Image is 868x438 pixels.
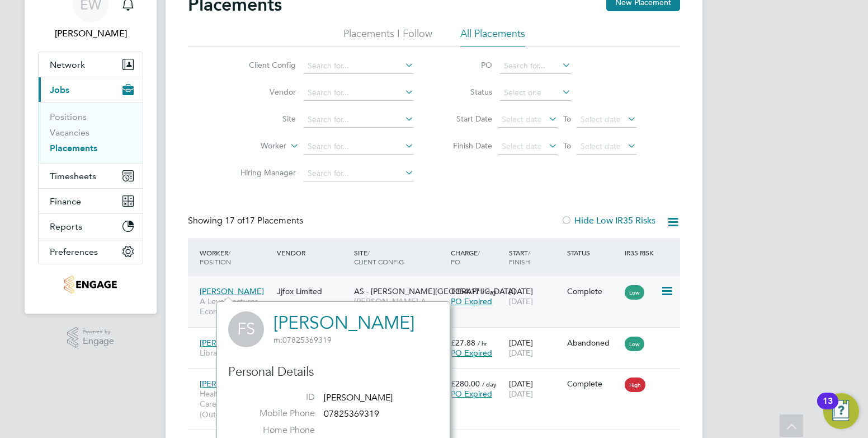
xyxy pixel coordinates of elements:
span: [PERSON_NAME] [200,338,264,348]
label: Home Phone [237,425,315,436]
label: Finish Date [442,141,492,151]
span: Preferences [50,246,98,257]
a: Vacancies [50,127,89,138]
span: To [560,138,574,153]
span: Ellie Wiggin [38,27,143,40]
span: / Finish [509,248,530,266]
span: To [560,111,574,126]
div: Worker [197,243,274,272]
div: Complete [567,379,620,389]
input: Search for... [304,139,414,155]
span: Engage [83,337,114,346]
a: Placements [50,143,97,153]
h3: Personal Details [228,364,438,380]
img: jjfox-logo-retina.png [64,276,116,293]
button: Open Resource Center, 13 new notifications [823,393,859,429]
a: Powered byEngage [67,327,115,348]
div: Site [351,243,448,272]
input: Search for... [304,112,414,128]
span: / Client Config [354,248,404,266]
span: [DATE] [509,389,533,399]
button: Jobs [39,77,143,102]
span: Powered by [83,327,114,337]
span: High [625,378,645,392]
span: Network [50,59,85,70]
div: Showing [188,215,305,227]
span: A Level Lecturer Economics (Inner) [200,296,271,316]
a: [PERSON_NAME] [273,312,414,334]
span: PO Expired [451,348,492,358]
div: Jjfox Limited [274,281,351,302]
span: FS [228,311,264,347]
button: Timesheets [39,164,143,188]
label: Mobile Phone [237,408,315,420]
a: Positions [50,111,87,122]
label: ID [237,392,315,403]
span: [PERSON_NAME] [200,286,264,296]
span: £280.00 [451,379,480,389]
span: PO Expired [451,296,492,306]
span: [DATE] [509,296,533,306]
span: 17 of [225,215,245,226]
span: / hr [478,339,487,347]
span: 07825369319 [324,409,379,420]
span: [PERSON_NAME] [324,392,393,403]
input: Search for... [500,58,571,74]
a: [PERSON_NAME]A Level Lecturer Economics (Inner)Jjfox LimitedAS - [PERSON_NAME][GEOGRAPHIC_DATA][P... [197,280,680,290]
div: Charge [448,243,506,272]
a: [PERSON_NAME]…Health and Social Care Lecturer (Outer)Jjfox LimitedHealth & Early Years[GEOGRAPHIC... [197,372,680,382]
span: Select date [581,141,621,151]
span: Finance [50,196,81,207]
button: Finance [39,189,143,213]
div: [DATE] [506,281,564,312]
span: [PERSON_NAME] A Level Academy [354,296,445,316]
span: / day [482,287,497,296]
input: Select one [500,85,571,101]
button: Network [39,52,143,77]
label: Start Date [442,114,492,124]
input: Search for... [304,166,414,181]
span: [PERSON_NAME]… [200,379,272,389]
span: m: [273,335,282,345]
div: Abandoned [567,338,620,348]
div: Jobs [39,102,143,163]
div: Vendor [274,243,351,263]
label: Vendor [232,87,296,97]
span: Librarian (Inner) [200,348,271,358]
span: Select date [502,114,542,124]
span: Reports [50,221,82,232]
span: Low [625,285,644,300]
div: [DATE] [506,332,564,364]
label: Status [442,87,492,97]
label: Site [232,114,296,124]
span: / Position [200,248,231,266]
label: PO [442,60,492,70]
span: Jobs [50,85,69,95]
span: Timesheets [50,171,96,181]
button: Reports [39,214,143,239]
li: All Placements [460,27,525,47]
span: / day [482,380,497,388]
span: Select date [502,141,542,151]
label: Hide Low IR35 Risks [561,215,655,226]
span: AS - [PERSON_NAME][GEOGRAPHIC_DATA] [354,286,516,296]
span: / PO [451,248,480,266]
span: £354.17 [451,286,480,296]
span: Health and Social Care Lecturer (Outer) [200,389,271,420]
span: Select date [581,114,621,124]
input: Search for... [304,58,414,74]
label: Hiring Manager [232,167,296,178]
span: 07825369319 [273,335,332,345]
label: Worker [222,141,286,152]
a: Go to home page [38,276,143,293]
span: [DATE] [509,348,533,358]
div: Complete [567,286,620,296]
div: Status [564,243,622,263]
span: 17 Placements [225,215,303,226]
button: Preferences [39,239,143,264]
span: PO Expired [451,389,492,399]
a: [PERSON_NAME]Librarian (Inner)Jjfox LimitedLearning Resource Cen…Central Team£27.88 / hrPO Expire... [197,332,680,341]
input: Search for... [304,85,414,101]
div: [DATE] [506,373,564,404]
div: 13 [823,401,833,416]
